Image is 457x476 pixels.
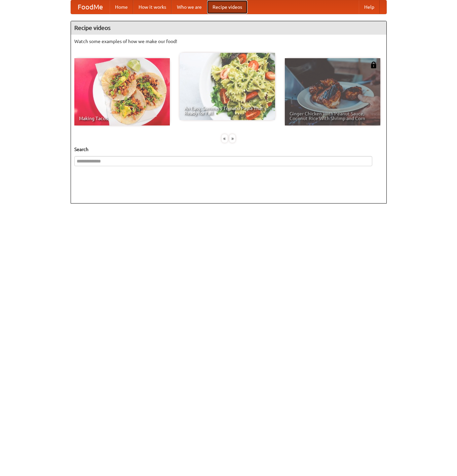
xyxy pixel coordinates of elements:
a: How it works [133,0,172,14]
h4: Recipe videos [71,21,386,35]
h5: Search [74,146,383,153]
p: Watch some examples of how we make our food! [74,38,383,45]
span: An Easy, Summery Tomato Pasta That's Ready for Fall [184,106,270,115]
a: Help [359,0,380,14]
span: Making Tacos [79,116,165,121]
div: « [222,134,228,143]
a: FoodMe [71,0,110,14]
a: Making Tacos [74,58,170,125]
a: Recipe videos [207,0,247,14]
a: An Easy, Summery Tomato Pasta That's Ready for Fall [180,53,275,120]
a: Home [110,0,133,14]
div: » [229,134,235,143]
a: Who we are [172,0,207,14]
img: 483408.png [370,62,377,68]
